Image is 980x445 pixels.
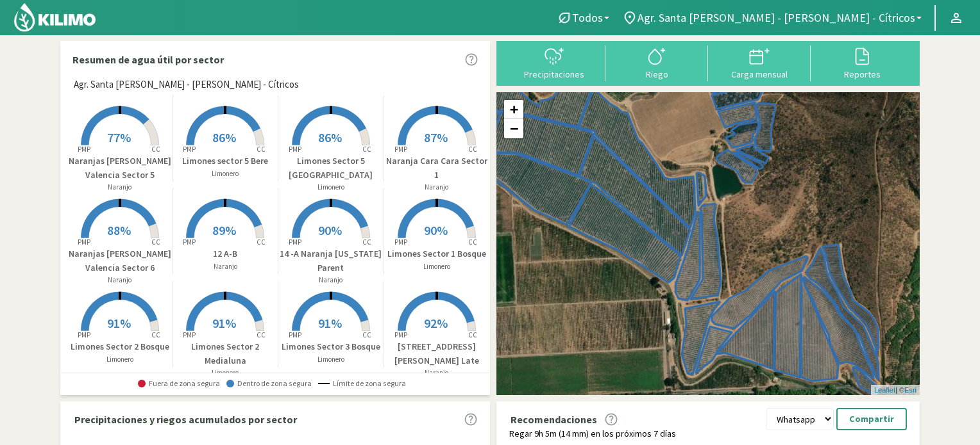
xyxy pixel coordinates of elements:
tspan: PMP [289,238,301,247]
tspan: CC [468,145,477,154]
div: Regar 9h 5m (14 mm) en los próximos 7 días [509,428,883,439]
span: Todos [572,11,603,24]
div: Carga mensual [712,70,807,79]
button: Riego [605,45,708,79]
tspan: PMP [78,145,90,154]
p: Naranjo [173,261,278,272]
tspan: PMP [289,330,301,339]
span: 91% [318,315,342,331]
a: Zoom in [504,100,523,119]
p: Limonero [173,368,278,378]
div: Riego [609,70,704,79]
tspan: PMP [78,238,90,247]
tspan: CC [468,238,477,247]
span: 87% [424,129,448,145]
tspan: PMP [78,330,90,339]
p: Limonero [67,354,173,365]
span: 86% [212,129,236,145]
button: Compartir [836,408,907,430]
p: Limonero [278,354,384,365]
span: 90% [424,222,448,238]
span: 88% [107,222,131,238]
tspan: PMP [289,145,301,154]
p: Limones Sector 1 Bosque [384,247,490,261]
tspan: PMP [394,330,407,339]
img: Kilimo [13,2,97,33]
span: 91% [107,315,131,331]
p: Limones sector 5 Bere [173,154,278,168]
tspan: PMP [183,145,196,154]
button: Precipitaciones [503,45,605,79]
tspan: CC [151,238,160,247]
span: 91% [212,315,236,331]
p: Compartir [849,412,894,426]
tspan: PMP [394,145,407,154]
p: Limones Sector 3 Bosque [278,340,384,353]
tspan: CC [362,145,371,154]
span: 86% [318,129,342,145]
p: Naranja Cara Cara Sector 1 [384,154,490,182]
tspan: CC [362,238,371,247]
span: Límite de zona segura [318,379,406,388]
tspan: CC [362,330,371,339]
p: Resumen de agua útil por sector [72,52,224,67]
p: Naranjo [278,275,384,286]
button: Carga mensual [708,45,811,79]
tspan: PMP [394,238,407,247]
p: 14 -A Naranja [US_STATE] Parent [278,247,384,275]
tspan: CC [468,330,477,339]
p: Limones Sector 2 Bosque [67,340,173,353]
span: Dentro de zona segura [226,379,312,388]
tspan: CC [257,330,266,339]
span: 90% [318,222,342,238]
span: Agr. Santa [PERSON_NAME] - [PERSON_NAME] - Cítricos [638,11,915,24]
a: Leaflet [874,386,895,394]
button: Reportes [811,45,913,79]
div: | © [871,385,920,396]
span: 77% [107,129,131,145]
p: Recomendaciones [511,412,597,427]
p: Naranjo [384,182,490,193]
a: Esri [904,386,917,394]
p: Naranjo [67,182,173,193]
div: Precipitaciones [507,70,602,79]
span: 92% [424,315,448,331]
p: [STREET_ADDRESS][PERSON_NAME] Late [384,340,490,368]
p: Naranjas [PERSON_NAME] Valencia Sector 5 [67,154,173,182]
span: Fuera de zona segura [138,379,220,388]
p: Limonero [278,182,384,193]
p: Naranjo [67,275,173,286]
p: Limonero [384,261,490,272]
a: Zoom out [504,119,523,138]
p: 12 A-B [173,247,278,261]
tspan: PMP [183,330,196,339]
p: Limonero [173,168,278,179]
tspan: CC [151,145,160,154]
tspan: CC [257,238,266,247]
p: Naranjas [PERSON_NAME] Valencia Sector 6 [67,247,173,275]
div: Reportes [815,70,909,79]
span: Agr. Santa [PERSON_NAME] - [PERSON_NAME] - Cítricos [74,77,299,92]
tspan: CC [257,145,266,154]
p: Precipitaciones y riegos acumulados por sector [74,412,297,427]
p: Limones Sector 5 [GEOGRAPHIC_DATA] [278,154,384,182]
tspan: PMP [183,238,196,247]
p: Limones Sector 2 Medialuna [173,340,278,368]
tspan: CC [151,330,160,339]
p: Naranjo [384,368,490,378]
span: 89% [212,222,236,238]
